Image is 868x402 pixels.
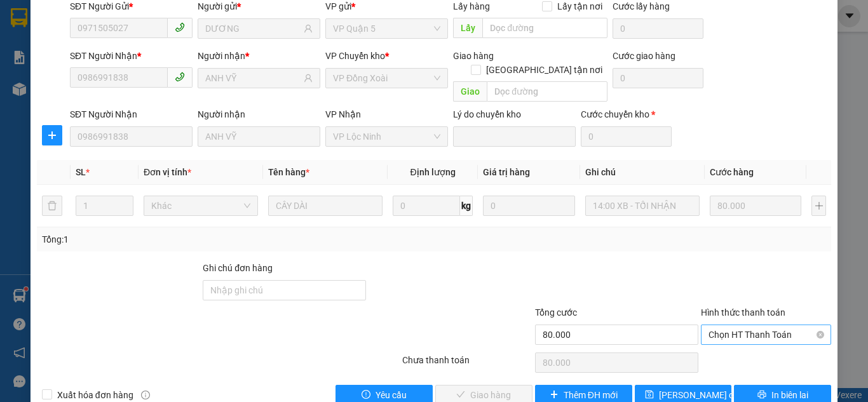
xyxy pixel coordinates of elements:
[580,160,705,185] th: Ghi chú
[709,325,824,344] span: Chọn HT Thanh Toán
[52,388,139,402] span: Xuất hóa đơn hàng
[453,51,494,61] span: Giao hàng
[203,263,273,273] label: Ghi chú đơn hàng
[11,12,31,25] span: Gửi:
[645,390,654,400] span: save
[453,107,576,121] div: Lý do chuyển kho
[325,107,448,121] div: VP Nhận
[70,49,193,63] div: SĐT Người Nhận
[203,280,366,300] input: Ghi chú đơn hàng
[613,1,670,11] label: Cước lấy hàng
[198,107,320,121] div: Người nhận
[325,51,385,61] span: VP Chuyển kho
[11,41,90,72] div: NK SG MEDIC
[205,71,301,85] input: Tên người nhận
[70,107,193,121] div: SĐT Người Nhận
[268,167,309,177] span: Tên hàng
[453,18,482,38] span: Lấy
[42,125,62,145] button: plus
[99,41,186,57] div: LAS BOM BO
[483,196,574,216] input: 0
[659,388,780,402] span: [PERSON_NAME] chuyển hoàn
[43,130,62,140] span: plus
[585,196,700,216] input: Ghi Chú
[701,307,785,318] label: Hình thức thanh toán
[333,69,440,88] span: VP Đồng Xoài
[535,307,577,318] span: Tổng cước
[304,24,313,33] span: user
[710,167,754,177] span: Cước hàng
[581,107,672,121] div: Cước chuyển kho
[481,63,607,77] span: [GEOGRAPHIC_DATA] tận nơi
[613,68,703,88] input: Cước giao hàng
[99,11,186,41] div: VP Quận 5
[11,11,90,41] div: VP Lộc Ninh
[453,1,490,11] span: Lấy hàng
[487,81,607,102] input: Dọc đường
[333,19,440,38] span: VP Quận 5
[564,388,618,402] span: Thêm ĐH mới
[151,196,250,215] span: Khác
[175,22,185,32] span: phone
[144,167,191,177] span: Đơn vị tính
[482,18,607,38] input: Dọc đường
[304,74,313,83] span: user
[76,167,86,177] span: SL
[483,167,530,177] span: Giá trị hàng
[205,22,301,36] input: Tên người gửi
[613,18,703,39] input: Cước lấy hàng
[811,196,826,216] button: plus
[817,331,824,338] span: close-circle
[198,49,320,63] div: Người nhận
[453,81,487,102] span: Giao
[550,390,559,400] span: plus
[42,232,336,246] div: Tổng: 1
[410,167,455,177] span: Định lượng
[613,51,675,61] label: Cước giao hàng
[42,196,62,216] button: delete
[710,196,801,216] input: 0
[99,12,130,25] span: Nhận:
[757,390,766,400] span: printer
[175,72,185,82] span: phone
[268,196,383,216] input: VD: Bàn, Ghế
[460,196,473,216] span: kg
[141,391,150,399] span: info-circle
[333,127,440,146] span: VP Lộc Ninh
[362,390,370,400] span: exclamation-circle
[401,353,534,375] div: Chưa thanh toán
[376,388,407,402] span: Yêu cầu
[771,388,808,402] span: In biên lai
